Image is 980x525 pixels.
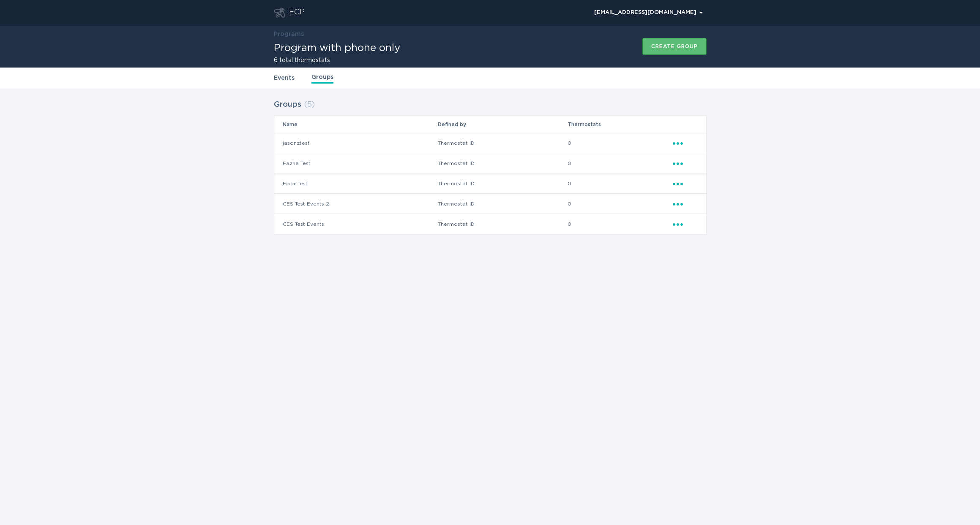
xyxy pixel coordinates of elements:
[289,8,305,18] div: ECP
[274,116,438,133] th: Name
[437,153,567,173] td: Thermostat ID
[567,116,672,133] th: Thermostats
[274,194,706,214] tr: e8e82eec3d264007a6aeaa7a60d856f2
[274,57,400,63] h2: 6 total thermostats
[274,153,706,173] tr: 2da5721f1d7c4c0daf60a2ce8abf0cee
[567,133,672,153] td: 0
[567,153,672,173] td: 0
[311,73,333,84] a: Groups
[437,116,567,133] th: Defined by
[274,173,438,194] td: Eco+ Test
[437,173,567,194] td: Thermostat ID
[567,173,672,194] td: 0
[594,10,703,15] div: [EMAIL_ADDRESS][DOMAIN_NAME]
[274,73,295,83] a: Events
[673,138,698,148] div: Popover menu
[274,173,706,194] tr: 44d1023c740847be8683a6022d7c1af2
[274,43,400,53] h1: Program with phone only
[673,179,698,188] div: Popover menu
[673,219,698,229] div: Popover menu
[274,133,438,153] td: jasonztest
[437,194,567,214] td: Thermostat ID
[590,6,707,19] button: Open user account details
[642,38,707,55] button: Create group
[651,44,698,49] div: Create group
[274,8,285,18] button: Go to dashboard
[567,214,672,234] td: 0
[673,199,698,208] div: Popover menu
[274,153,438,173] td: Fazha Test
[274,31,304,37] a: Programs
[590,6,707,19] div: Popover menu
[274,97,301,112] h2: Groups
[437,214,567,234] td: Thermostat ID
[274,133,706,153] tr: 3ce8c7a9c4db4ff2b01ca0a582d31c46
[274,214,706,234] tr: d665f2316a5848b9ba86d0a5651d355c
[274,194,438,214] td: CES Test Events 2
[304,101,315,108] span: ( 5 )
[673,159,698,168] div: Popover menu
[437,133,567,153] td: Thermostat ID
[274,116,706,133] tr: Table Headers
[274,214,438,234] td: CES Test Events
[567,194,672,214] td: 0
